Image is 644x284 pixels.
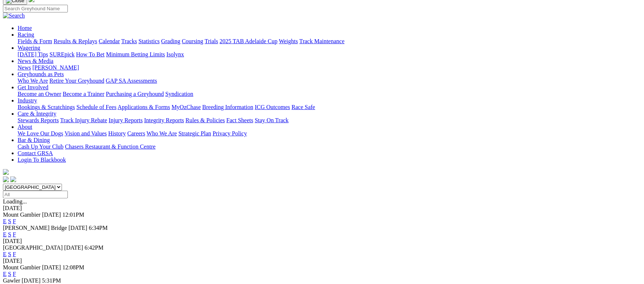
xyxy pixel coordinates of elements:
[54,38,97,44] a: Results & Replays
[18,130,63,137] a: We Love Our Dogs
[8,231,11,238] a: S
[69,225,88,231] span: [DATE]
[3,169,9,175] img: logo-grsa-white.png
[76,104,116,110] a: Schedule of Fees
[121,38,137,44] a: Tracks
[3,225,67,231] span: [PERSON_NAME] Bridge
[99,38,120,44] a: Calendar
[13,271,16,277] a: F
[18,137,50,143] a: Bar & Dining
[18,78,48,84] a: Who We Are
[3,251,7,257] a: E
[13,231,16,238] a: F
[42,212,61,218] span: [DATE]
[18,38,641,45] div: Racing
[18,124,32,130] a: About
[85,244,104,251] span: 6:42PM
[18,71,64,77] a: Greyhounds as Pets
[144,117,184,123] a: Integrity Reports
[279,38,298,44] a: Weights
[3,12,25,19] img: Search
[18,117,59,123] a: Stewards Reports
[3,258,641,264] div: [DATE]
[161,38,180,44] a: Grading
[18,64,31,71] a: News
[255,117,288,123] a: Stay On Track
[3,244,63,251] span: [GEOGRAPHIC_DATA]
[118,104,170,110] a: Applications & Forms
[18,150,53,156] a: Contact GRSA
[18,111,56,117] a: Care & Integrity
[18,104,641,111] div: Industry
[108,117,143,123] a: Injury Reports
[18,31,34,38] a: Racing
[13,218,16,224] a: F
[89,225,108,231] span: 6:34PM
[3,191,68,198] input: Select date
[18,91,641,97] div: Get Involved
[18,45,40,51] a: Wagering
[185,117,225,123] a: Rules & Policies
[42,264,61,270] span: [DATE]
[18,51,641,58] div: Wagering
[63,91,104,97] a: Become a Trainer
[205,38,218,44] a: Trials
[18,104,75,110] a: Bookings & Scratchings
[32,64,79,71] a: [PERSON_NAME]
[182,38,203,44] a: Coursing
[166,51,184,57] a: Isolynx
[3,5,68,12] input: Search
[64,244,83,251] span: [DATE]
[10,176,16,182] img: twitter.svg
[255,104,290,110] a: ICG Outcomes
[60,117,107,123] a: Track Injury Rebate
[62,212,84,218] span: 12:01PM
[3,212,41,218] span: Mount Gambier
[65,143,155,150] a: Chasers Restaurant & Function Centre
[8,251,11,257] a: S
[76,51,105,57] a: How To Bet
[299,38,345,44] a: Track Maintenance
[139,38,160,44] a: Statistics
[147,130,177,137] a: Who We Are
[18,157,66,163] a: Login To Blackbook
[18,84,48,90] a: Get Involved
[49,51,74,57] a: SUREpick
[18,143,641,150] div: Bar & Dining
[3,198,27,205] span: Loading...
[3,238,641,244] div: [DATE]
[179,130,211,137] a: Strategic Plan
[3,264,41,270] span: Mount Gambier
[18,51,48,57] a: [DATE] Tips
[213,130,247,137] a: Privacy Policy
[127,130,145,137] a: Careers
[3,271,7,277] a: E
[3,277,20,284] span: Gawler
[3,176,9,182] img: facebook.svg
[3,205,641,212] div: [DATE]
[18,25,32,31] a: Home
[220,38,277,44] a: 2025 TAB Adelaide Cup
[3,218,7,224] a: E
[227,117,253,123] a: Fact Sheets
[18,38,52,44] a: Fields & Form
[42,277,61,284] span: 5:31PM
[172,104,201,110] a: MyOzChase
[106,78,157,84] a: GAP SA Assessments
[18,130,641,137] div: About
[291,104,315,110] a: Race Safe
[202,104,253,110] a: Breeding Information
[106,51,165,57] a: Minimum Betting Limits
[22,277,41,284] span: [DATE]
[18,78,641,84] div: Greyhounds as Pets
[65,130,107,137] a: Vision and Values
[18,91,61,97] a: Become an Owner
[165,91,193,97] a: Syndication
[106,91,164,97] a: Purchasing a Greyhound
[18,64,641,71] div: News & Media
[8,218,11,224] a: S
[3,231,7,238] a: E
[8,271,11,277] a: S
[49,78,104,84] a: Retire Your Greyhound
[108,130,126,137] a: History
